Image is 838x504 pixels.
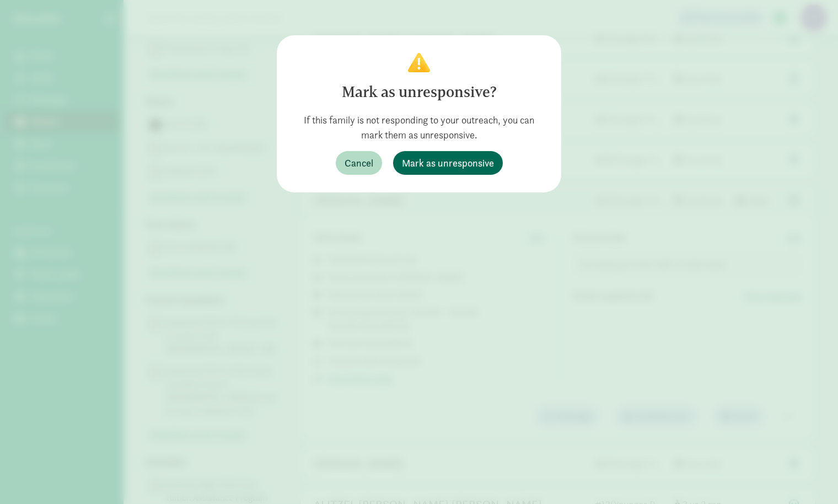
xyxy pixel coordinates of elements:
[345,156,373,170] span: Cancel
[336,151,382,175] button: Cancel
[393,151,503,175] button: Mark as unresponsive
[402,156,494,170] span: Mark as unresponsive
[294,112,544,142] div: If this family is not responding to your outreach, you can mark them as unresponsive.
[408,53,430,72] img: Confirm
[783,451,838,504] iframe: Chat Widget
[294,81,544,104] div: Mark as unresponsive?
